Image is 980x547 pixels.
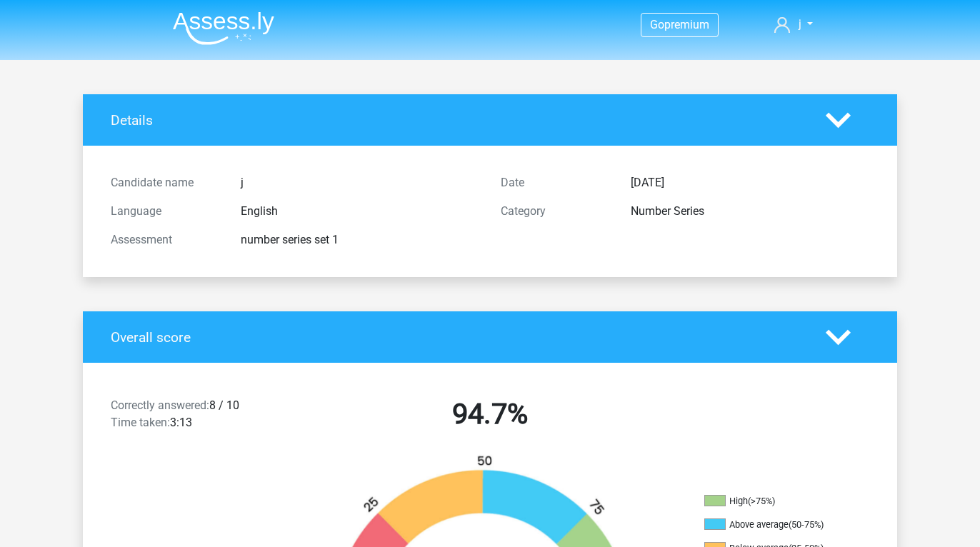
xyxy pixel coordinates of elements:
[100,203,230,220] div: Language
[620,174,880,191] div: [DATE]
[650,18,664,31] span: Go
[173,11,274,45] img: Assessly
[111,329,804,346] h4: Overall score
[111,398,209,412] span: Correctly answered:
[230,203,490,220] div: English
[100,397,295,437] div: 8 / 10 3:13
[789,519,824,530] div: (50-75%)
[641,15,718,34] a: Gopremium
[490,174,620,191] div: Date
[111,112,804,129] h4: Details
[230,174,490,191] div: j
[704,518,847,531] li: Above average
[620,203,880,220] div: Number Series
[490,203,620,220] div: Category
[100,174,230,191] div: Candidate name
[769,16,819,33] a: j
[230,231,490,249] div: number series set 1
[100,231,230,249] div: Assessment
[664,18,709,31] span: premium
[111,416,170,429] span: Time taken:
[306,397,674,431] h2: 94.7%
[704,495,847,508] li: High
[799,17,801,31] span: j
[748,496,775,506] div: (>75%)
